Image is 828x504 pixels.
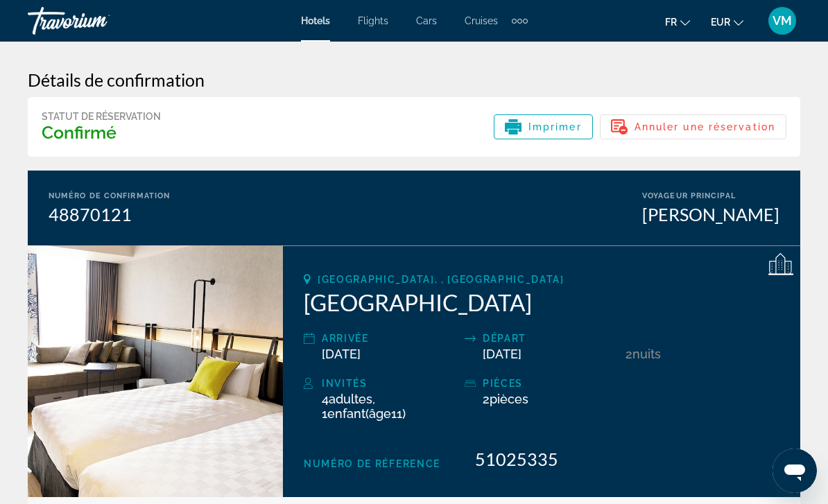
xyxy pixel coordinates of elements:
[416,15,437,26] a: Cars
[49,191,170,200] div: Numéro de confirmation
[764,6,800,35] button: User Menu
[42,122,161,143] h3: Confirmé
[475,449,558,469] span: 51025335
[322,375,458,392] div: Invités
[773,449,817,493] iframe: Bouton de lancement de la fenêtre de messagerie
[322,392,406,421] span: , 1
[327,406,365,421] span: Enfant
[327,406,406,421] span: ( 11)
[483,330,619,347] div: Départ
[304,458,440,469] span: Numéro de réference
[665,12,690,32] button: Change language
[642,191,779,200] div: Voyageur principal
[329,392,372,406] span: Adultes
[49,204,170,225] div: 48870121
[483,375,619,392] div: pièces
[42,111,161,122] div: Statut de réservation
[318,274,564,285] span: [GEOGRAPHIC_DATA], , [GEOGRAPHIC_DATA]
[369,406,391,421] span: Âge
[322,330,458,347] div: Arrivée
[528,121,582,132] span: Imprimer
[490,392,528,406] span: pièces
[600,117,786,132] a: Annuler une réservation
[322,392,372,406] span: 4
[635,121,775,132] span: Annuler une réservation
[304,288,779,316] h2: [GEOGRAPHIC_DATA]
[711,12,743,32] button: Change currency
[773,14,792,28] span: VM
[358,15,388,26] a: Flights
[483,347,521,361] span: [DATE]
[711,17,730,28] span: EUR
[301,15,330,26] a: Hotels
[600,114,786,139] button: Annuler une réservation
[465,15,498,26] a: Cruises
[28,3,166,39] a: Travorium
[665,17,677,28] span: fr
[28,69,800,90] h3: Détails de confirmation
[642,204,779,225] div: [PERSON_NAME]
[512,10,528,32] button: Extra navigation items
[322,347,361,361] span: [DATE]
[494,114,593,139] button: Imprimer
[626,347,632,361] span: 2
[483,392,528,406] span: 2
[632,347,661,361] span: nuits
